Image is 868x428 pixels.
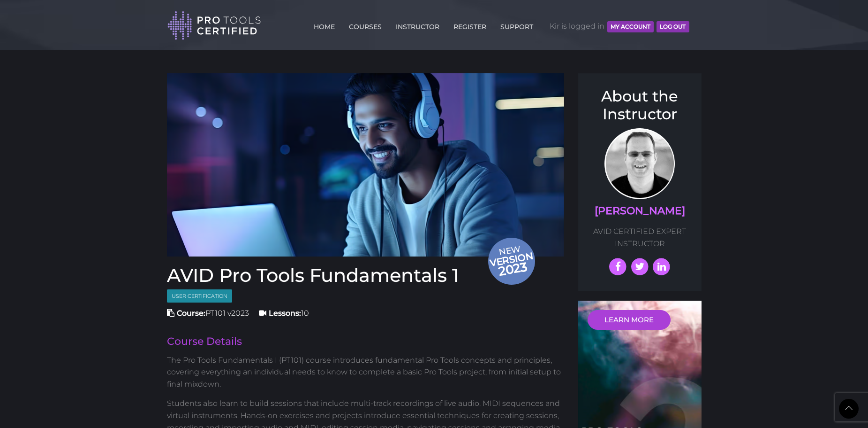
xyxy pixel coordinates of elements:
span: New [488,243,537,280]
strong: Course: [177,309,205,318]
strong: Lessons: [269,309,301,318]
button: MY ACCOUNT [607,21,654,32]
a: [PERSON_NAME] [595,204,685,217]
h3: About the Instructor [588,87,692,124]
h2: Course Details [167,336,565,347]
a: HOME [311,17,337,32]
a: INSTRUCTOR [393,17,442,32]
span: 10 [259,309,309,318]
a: Back to Top [839,399,859,419]
a: REGISTER [451,17,489,32]
span: version [488,253,535,265]
a: COURSES [347,17,384,32]
h1: AVID Pro Tools Fundamentals 1 [167,266,565,285]
img: AVID Expert Instructor, Professor Scott Beckett profile photo [604,128,675,199]
img: Pro Tools Certified Logo [167,10,261,41]
p: The Pro Tools Fundamentals I (PT101) course introduces fundamental Pro Tools concepts and princip... [167,354,565,390]
span: PT101 v2023 [167,309,249,318]
span: Kir is logged in [550,12,689,40]
p: AVID CERTIFIED EXPERT INSTRUCTOR [588,226,692,249]
img: Pro tools certified Fundamentals 1 Course cover [167,73,565,257]
span: 2023 [488,257,537,280]
span: User Certification [167,289,232,303]
a: Newversion 2023 [167,73,565,257]
a: SUPPORT [498,17,536,32]
button: Log Out [657,21,689,32]
a: LEARN MORE [588,310,671,330]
